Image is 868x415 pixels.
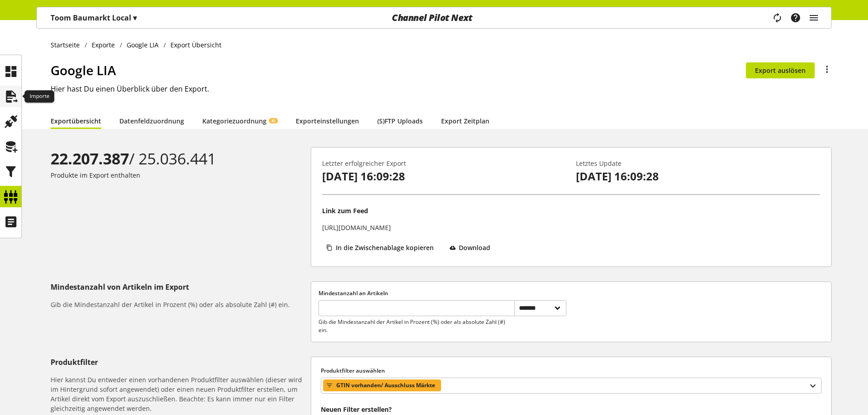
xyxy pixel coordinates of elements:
[321,367,822,375] label: Produktfilter auswählen
[322,168,566,184] p: [DATE] 16:09:28
[51,357,307,368] h5: Produktfilter
[322,223,391,232] p: [URL][DOMAIN_NAME]
[322,159,566,168] p: Letzter erfolgreicher Export
[322,240,442,256] button: In die Zwischenablage kopieren
[318,318,514,334] p: Gib die Mindestanzahl der Artikel in Prozent (%) oder als absolute Zahl (#) ein.
[133,13,137,23] span: ▾
[446,240,499,259] a: Download
[336,243,434,252] span: In die Zwischenablage kopieren
[51,170,307,180] p: Produkte im Export enthalten
[51,61,746,80] h1: Google LIA
[51,12,137,23] p: Toom Baumarkt Local
[755,66,806,75] span: Export auslösen
[202,116,277,126] a: KategoriezuordnungKI
[51,148,129,169] b: 22.207.387
[51,40,85,50] a: Startseite
[119,116,184,126] a: Datenfeldzuordnung
[51,282,307,292] h5: Mindestanzahl von Artikeln im Export
[87,40,120,50] a: Exporte
[318,289,566,297] label: Mindestanzahl an Artikeln
[25,90,54,103] div: Importe
[51,116,101,126] a: Exportübersicht
[576,168,820,184] p: [DATE] 16:09:28
[92,40,115,50] span: Exporte
[36,7,832,29] nav: main navigation
[459,243,490,252] span: Download
[51,40,80,50] span: Startseite
[576,159,820,168] p: Letztes Update
[51,300,307,309] h6: Gib die Mindestanzahl der Artikel in Prozent (%) oder als absolute Zahl (#) ein.
[51,147,307,170] div: / 25.036.441
[51,83,832,94] h2: Hier hast Du einen Überblick über den Export.
[336,380,435,391] span: GTIN vorhanden/ Ausschluss Märkte
[296,116,359,126] a: Exporteinstellungen
[51,375,307,413] h6: Hier kannst Du entweder einen vorhandenen Produktfilter auswählen (dieser wird im Hintergrund sof...
[446,240,499,256] button: Download
[377,116,423,126] a: (S)FTP Uploads
[321,405,392,414] b: Neuen Filter erstellen?
[322,206,368,215] p: Link zum Feed
[746,62,815,78] button: Export auslösen
[272,118,275,123] span: KI
[441,116,489,126] a: Export Zeitplan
